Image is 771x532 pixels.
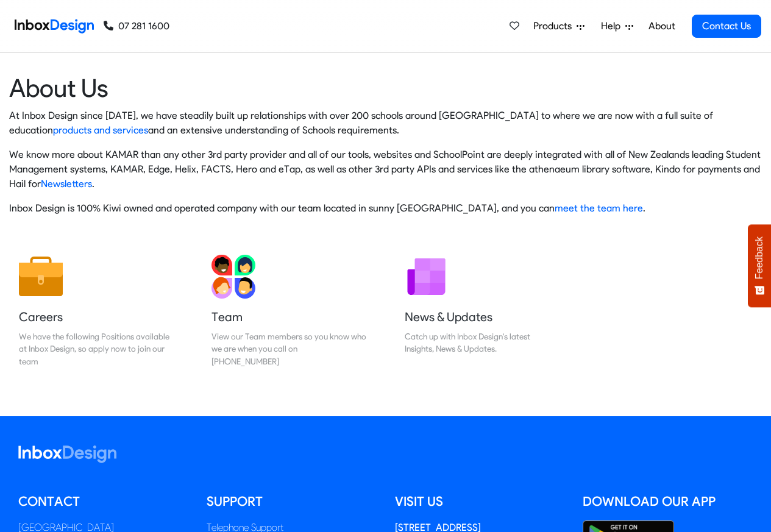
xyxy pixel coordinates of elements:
a: Contact Us [692,15,761,38]
div: View our Team members so you know who we are when you call on [PHONE_NUMBER] [211,330,366,367]
a: 07 281 1600 [104,19,169,34]
h5: Careers [19,308,174,325]
a: Products [528,14,589,38]
img: 2022_01_13_icon_job.svg [19,255,63,299]
img: 2022_01_13_icon_team.svg [211,255,255,299]
a: Careers We have the following Positions available at Inbox Design, so apply now to join our team [9,245,183,377]
h5: Team [211,308,366,325]
span: Help [601,19,625,34]
a: Newsletters [41,178,92,190]
a: meet the team here [555,202,643,214]
a: Help [596,14,638,38]
span: Feedback [754,236,765,279]
a: Team View our Team members so you know who we are when you call on [PHONE_NUMBER] [202,245,376,377]
span: Products [533,19,577,34]
h5: Visit us [395,492,565,511]
h5: Support [207,492,377,511]
div: Catch up with Inbox Design's latest Insights, News & Updates. [405,330,560,355]
p: Inbox Design is 100% Kiwi owned and operated company with our team located in sunny [GEOGRAPHIC_D... [9,201,762,216]
div: We have the following Positions available at Inbox Design, so apply now to join our team [19,330,174,367]
a: products and services [53,124,148,136]
a: About [645,14,678,38]
h5: News & Updates [405,308,560,325]
img: 2022_01_12_icon_newsletter.svg [405,255,449,299]
a: News & Updates Catch up with Inbox Design's latest Insights, News & Updates. [395,245,569,377]
heading: About Us [9,73,762,104]
img: logo_inboxdesign_white.svg [18,445,116,463]
h5: Contact [18,492,188,511]
p: We know more about KAMAR than any other 3rd party provider and all of our tools, websites and Sch... [9,147,762,191]
h5: Download our App [583,492,753,511]
button: Feedback - Show survey [748,224,771,307]
p: At Inbox Design since [DATE], we have steadily built up relationships with over 200 schools aroun... [9,108,762,138]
